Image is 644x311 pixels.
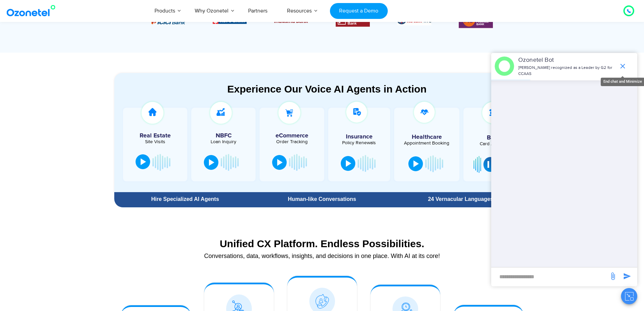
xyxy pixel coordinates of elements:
[399,134,454,140] h5: Healthcare
[256,197,388,202] div: Human-like Conversations
[195,139,252,144] div: Loan Inquiry
[118,253,527,259] div: Conversations, data, workflows, insights, and decisions in one place. With AI at its core!
[330,3,388,19] a: Request a Demo
[399,141,454,146] div: Appointment Booking
[495,271,605,283] div: new-msg-input
[126,139,184,144] div: Site Visits
[621,288,637,304] button: Close chat
[118,197,253,202] div: Hire Specialized AI Agents
[121,83,533,95] div: Experience Our Voice AI Agents in Action
[332,140,387,145] div: Policy Renewals
[195,133,252,139] h5: NBFC
[606,269,620,283] span: send message
[518,65,615,77] p: [PERSON_NAME] recognized as a Leader by G2 for CCAAS
[118,238,527,250] div: Unified CX Platform. Endless Possibilities.
[518,56,615,65] p: Ozonetel Bot
[263,133,320,139] h5: eCommerce
[467,135,524,141] h5: Banks
[263,139,320,144] div: Order Tracking
[467,141,524,146] div: Card Activation
[395,197,526,202] div: 24 Vernacular Languages
[495,56,514,76] img: header
[616,59,629,73] span: end chat or minimize
[620,269,634,283] span: send message
[332,134,387,140] h5: Insurance
[126,133,184,139] h5: Real Estate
